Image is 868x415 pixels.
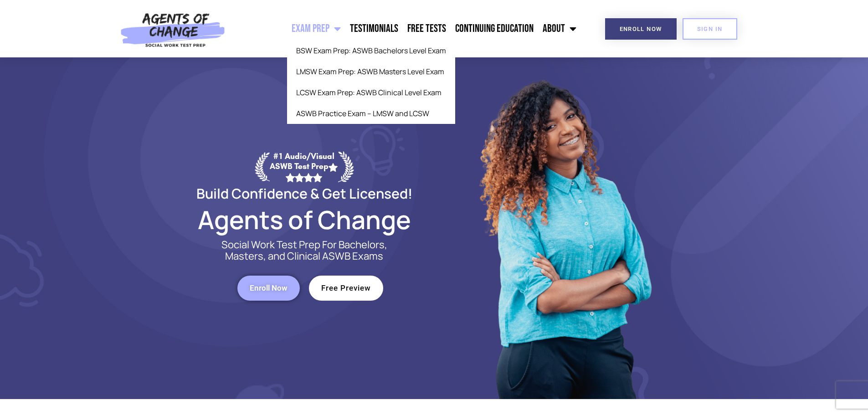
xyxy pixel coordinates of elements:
a: Free Tests [403,17,451,40]
a: Exam Prep [287,17,345,40]
a: Free Preview [309,276,383,301]
span: Free Preview [321,284,371,292]
a: Continuing Education [451,17,538,40]
h2: Build Confidence & Get Licensed! [175,187,434,200]
a: Testimonials [345,17,403,40]
p: Social Work Test Prep For Bachelors, Masters, and Clinical ASWB Exams [211,239,398,262]
a: ASWB Practice Exam – LMSW and LCSW [287,103,455,124]
a: Enroll Now [237,276,300,301]
span: Enroll Now [620,26,662,32]
a: Enroll Now [605,18,677,40]
a: About [538,17,581,40]
span: SIGN IN [697,26,723,32]
a: BSW Exam Prep: ASWB Bachelors Level Exam [287,40,455,61]
img: Website Image 1 (1) [473,57,655,399]
nav: Menu [230,17,581,40]
ul: Exam Prep [287,40,455,124]
h2: Agents of Change [175,209,434,230]
a: LCSW Exam Prep: ASWB Clinical Level Exam [287,82,455,103]
span: Enroll Now [250,284,288,292]
div: #1 Audio/Visual ASWB Test Prep [270,151,338,182]
a: SIGN IN [683,18,737,40]
a: LMSW Exam Prep: ASWB Masters Level Exam [287,61,455,82]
